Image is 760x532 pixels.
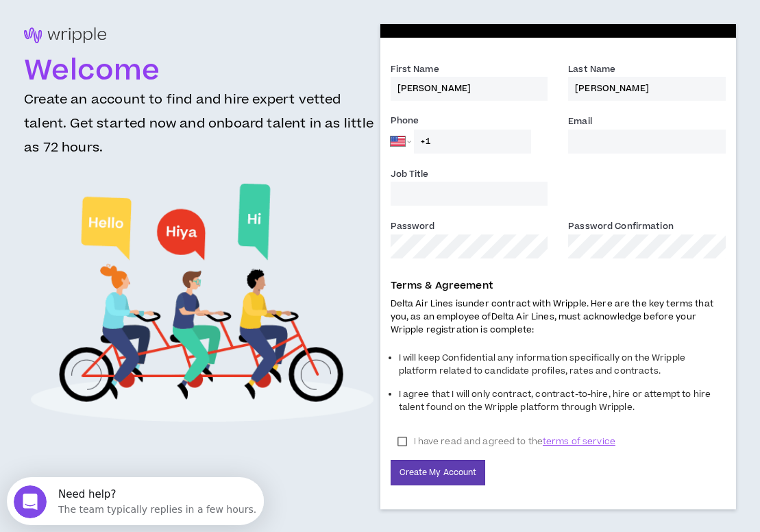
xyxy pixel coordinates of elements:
label: I have read and agreed to the [391,431,622,452]
h1: Welcome [24,55,380,88]
div: Open Intercom Messenger [5,5,262,43]
li: I will keep Confidential any information specifically on the Wripple platform related to candidat... [399,348,726,385]
li: I agree that I will only contract, contract-to-hire, hire or attempt to hire talent found on the ... [399,385,726,421]
img: Welcome to Wripple [29,171,375,435]
button: Create My Account [391,460,486,485]
label: First Name [391,63,439,78]
span: terms of service [543,435,615,448]
div: Need help? [51,12,249,23]
iframe: Intercom live chat [14,485,47,518]
p: Terms & Agreement [391,278,726,293]
div: The team typically replies in a few hours. [51,23,249,37]
label: Last Name [568,63,615,78]
img: logo-brand.png [24,27,106,51]
iframe: Intercom live chat discovery launcher [7,477,264,525]
label: Password Confirmation [568,220,674,235]
p: Delta Air Lines is under contract with Wripple. Here are the key terms that you, as an employee o... [391,298,726,337]
h3: Create an account to find and hire expert vetted talent. Get started now and onboard talent in as... [24,88,380,171]
label: Job Title [391,168,429,183]
label: Email [568,115,592,130]
label: Phone [391,114,548,130]
label: Password [391,220,435,235]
